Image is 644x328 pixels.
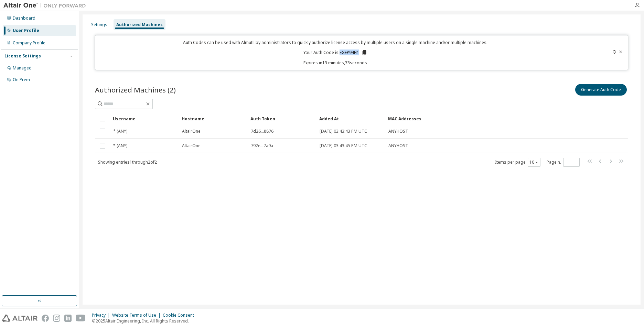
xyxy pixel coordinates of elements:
div: License Settings [4,53,41,59]
p: Your Auth Code is: EGEP94H1 [303,50,367,56]
span: * (ANY) [113,143,127,149]
img: linkedin.svg [64,315,72,322]
img: facebook.svg [42,315,49,322]
span: [DATE] 03:43:43 PM UTC [320,129,367,134]
span: ANYHOST [388,129,408,134]
img: youtube.svg [76,315,86,322]
img: Altair One [3,2,89,9]
div: Added At [319,113,383,124]
span: AltairOne [182,143,201,149]
img: altair_logo.svg [2,315,37,322]
span: Showing entries 1 through 2 of 2 [98,159,157,165]
div: Website Terms of Use [112,313,163,318]
p: Auth Codes can be used with Almutil by administrators to quickly authorize license access by mult... [99,40,571,45]
img: instagram.svg [53,315,60,322]
div: Cookie Consent [163,313,198,318]
div: Settings [91,22,107,28]
div: Dashboard [13,15,35,21]
div: Privacy [92,313,112,318]
div: Auth Token [250,113,314,124]
button: 10 [529,160,539,165]
p: Expires in 13 minutes, 33 seconds [99,60,571,66]
span: AltairOne [182,129,201,134]
span: 792e...7a9a [251,143,273,149]
span: * (ANY) [113,129,127,134]
div: Managed [13,65,32,71]
div: On Prem [13,77,30,83]
div: MAC Addresses [388,113,556,124]
span: ANYHOST [388,143,408,149]
div: Hostname [182,113,245,124]
p: © 2025 Altair Engineering, Inc. All Rights Reserved. [92,318,198,324]
div: User Profile [13,28,39,33]
div: Authorized Machines [116,22,163,28]
span: Authorized Machines (2) [95,85,176,95]
div: Company Profile [13,40,45,46]
span: Page n. [547,158,580,167]
span: [DATE] 03:43:45 PM UTC [320,143,367,149]
span: Items per page [495,158,540,167]
div: Username [113,113,176,124]
span: 7d26...8876 [251,129,273,134]
button: Generate Auth Code [575,84,627,96]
